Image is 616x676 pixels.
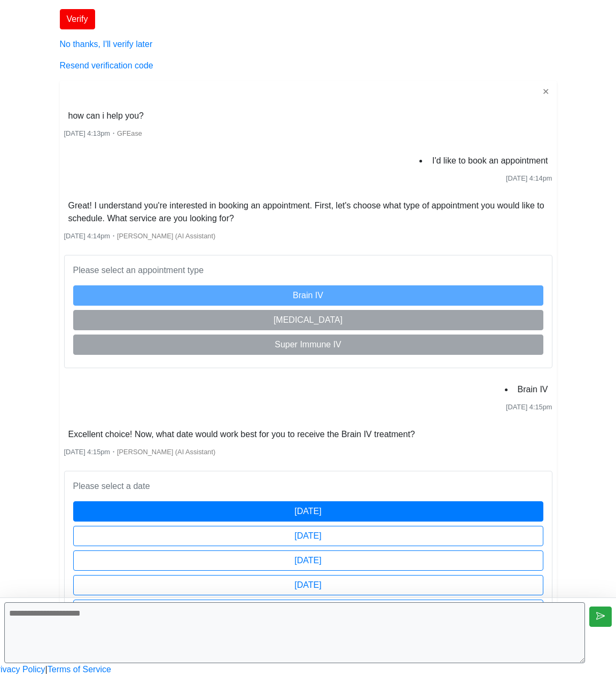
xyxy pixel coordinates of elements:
button: Brain IV [73,285,543,306]
span: [DATE] 4:14pm [64,232,111,240]
span: GFEase [117,129,142,137]
span: [DATE] 4:15pm [506,403,552,411]
p: Please select a date [73,480,543,493]
a: No thanks, I'll verify later [60,40,153,49]
span: [DATE] 4:15pm [64,448,111,456]
span: [PERSON_NAME] (AI Assistant) [117,448,215,456]
p: Please select an appointment type [73,264,543,277]
button: Super Immune IV [73,335,543,355]
li: Great! I understand you're interested in booking an appointment. First, let's choose what type of... [64,197,552,227]
button: [DATE] [73,526,543,546]
small: ・ [64,448,216,456]
li: I'd like to book an appointment [428,152,552,169]
button: Verify [60,9,95,29]
span: [DATE] 4:13pm [64,129,111,137]
small: ・ [64,232,216,240]
button: [MEDICAL_DATA] [73,310,543,330]
button: [DATE] [73,550,543,571]
li: Excellent choice! Now, what date would work best for you to receive the Brain IV treatment? [64,426,419,443]
small: ・ [64,129,142,137]
span: [PERSON_NAME] (AI Assistant) [117,232,215,240]
button: ✕ [539,85,552,99]
button: [DATE] [73,501,543,522]
li: Brain IV [513,381,552,398]
span: [DATE] 4:14pm [506,174,552,182]
li: how can i help you? [64,107,148,125]
a: Resend verification code [60,61,153,70]
button: [DATE] [73,575,543,595]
